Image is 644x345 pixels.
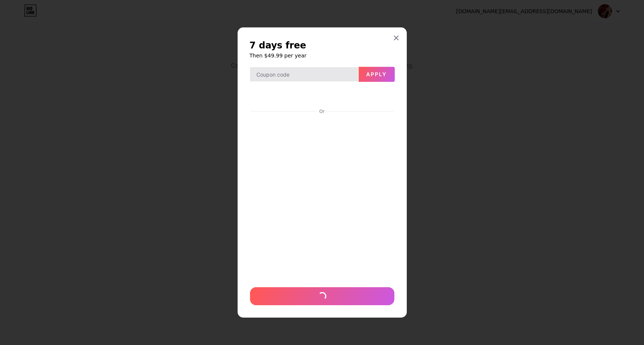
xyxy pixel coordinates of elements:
[249,115,396,280] iframe: Secure payment input frame
[250,88,394,106] iframe: Secure payment button frame
[359,67,395,82] button: Apply
[250,52,395,59] h6: Then $49.99 per year
[250,39,306,51] span: 7 days free
[366,71,387,77] span: Apply
[250,67,358,82] input: Coupon code
[318,108,326,114] div: Or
